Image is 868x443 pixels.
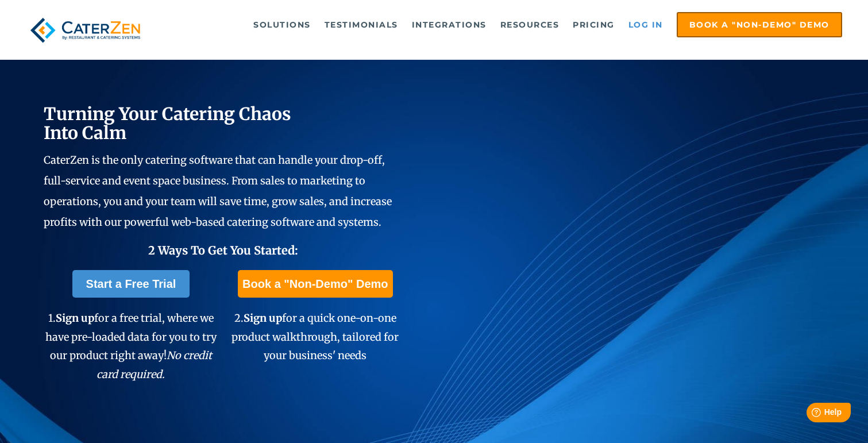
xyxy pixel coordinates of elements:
span: 2. for a quick one-on-one product walkthrough, tailored for your business' needs [232,311,399,362]
a: Book a "Non-Demo" Demo [238,270,392,298]
span: 1. for a free trial, where we have pre-loaded data for you to try our product right away! [45,311,217,380]
span: CaterZen is the only catering software that can handle your drop-off, full-service and event spac... [44,153,392,229]
div: Navigation Menu [165,12,842,37]
a: Start a Free Trial [72,270,190,298]
a: Testimonials [319,13,404,36]
span: Sign up [56,311,94,325]
span: Turning Your Catering Chaos Into Calm [44,103,291,144]
a: Integrations [406,13,492,36]
iframe: Help widget launcher [766,398,855,430]
span: Sign up [244,311,282,325]
a: Resources [495,13,565,36]
em: No credit card required. [97,349,212,380]
img: caterzen [26,12,144,48]
a: Pricing [567,13,620,36]
a: Log in [623,13,669,36]
a: Book a "Non-Demo" Demo [677,12,842,37]
span: 2 Ways To Get You Started: [148,243,298,257]
a: Solutions [248,13,317,36]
